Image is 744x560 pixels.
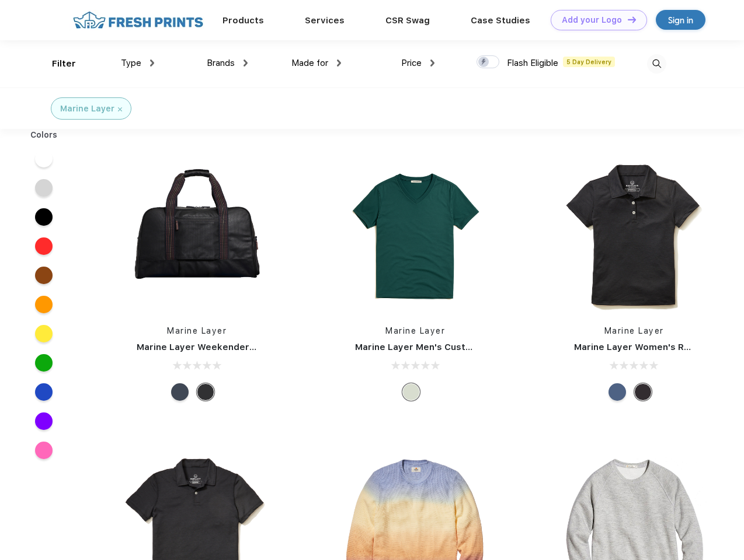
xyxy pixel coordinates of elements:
[291,58,328,68] span: Made for
[557,158,712,313] img: func=resize&h=266
[385,326,445,335] a: Marine Layer
[385,15,430,26] a: CSR Swag
[22,129,67,141] div: Colors
[402,383,420,401] div: Any Color
[647,54,666,73] img: desktop_search.svg
[401,58,422,68] span: Price
[609,383,626,401] div: Navy
[656,10,705,30] a: Sign in
[207,58,235,68] span: Brands
[604,326,664,335] a: Marine Layer
[60,103,114,115] div: Marine Layer
[337,60,341,66] img: dropdown.png
[628,16,636,23] img: DT
[137,342,269,352] a: Marine Layer Weekender Bag
[222,15,264,26] a: Products
[197,383,214,401] div: Phantom
[171,383,189,401] div: Navy
[118,107,122,111] img: filter_cancel.svg
[119,158,274,313] img: func=resize&h=266
[507,58,558,68] span: Flash Eligible
[305,15,345,26] a: Services
[668,13,693,27] div: Sign in
[167,326,227,335] a: Marine Layer
[338,158,493,313] img: func=resize&h=266
[430,60,434,66] img: dropdown.png
[52,57,76,71] div: Filter
[121,58,141,68] span: Type
[69,10,207,30] img: fo%20logo%202.webp
[634,383,652,401] div: Black
[244,60,248,66] img: dropdown.png
[355,342,586,352] a: Marine Layer Men's Custom Dyed Signature V-Neck
[150,60,154,66] img: dropdown.png
[562,15,622,25] div: Add your Logo
[563,57,615,67] span: 5 Day Delivery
